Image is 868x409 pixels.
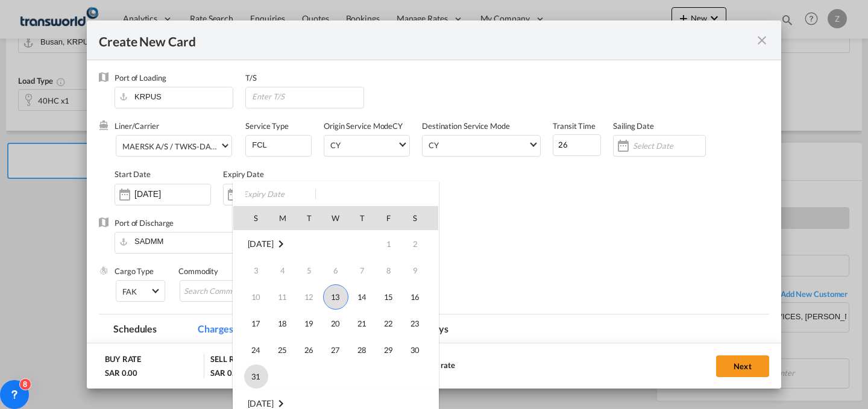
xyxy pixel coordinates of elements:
td: Friday August 1 2025 [376,231,402,258]
span: [DATE] [248,399,274,409]
td: Saturday August 30 2025 [402,337,438,363]
td: Saturday August 23 2025 [402,310,438,337]
span: 18 [271,311,295,336]
td: Friday August 22 2025 [376,310,402,337]
td: Sunday August 3 2025 [233,257,269,284]
td: Wednesday August 20 2025 [322,310,349,337]
td: Thursday August 28 2025 [349,337,376,363]
td: August 2025 [233,231,322,258]
td: Saturday August 2 2025 [402,231,438,258]
td: Thursday August 14 2025 [349,284,376,310]
tr: Week 4 [233,310,438,337]
td: Monday August 18 2025 [269,310,296,337]
td: Friday August 15 2025 [376,284,402,310]
td: Tuesday August 5 2025 [296,257,322,284]
th: W [322,206,349,230]
td: Thursday August 21 2025 [349,310,376,337]
span: 14 [350,285,374,309]
th: S [233,206,269,230]
span: 30 [403,338,427,362]
span: 27 [324,338,348,362]
th: T [296,206,322,230]
td: Monday August 4 2025 [269,257,296,284]
tr: Week 3 [233,284,438,310]
td: Sunday August 10 2025 [233,284,269,310]
span: 15 [377,285,401,309]
span: 20 [324,311,348,336]
span: 29 [377,338,401,362]
span: 21 [350,311,374,336]
td: Friday August 29 2025 [376,337,402,363]
span: 22 [377,311,401,336]
tr: Week 2 [233,257,438,284]
tr: Week 1 [233,231,438,258]
span: 28 [350,338,374,362]
td: Saturday August 16 2025 [402,284,438,310]
tr: Week 5 [233,337,438,363]
td: Sunday August 31 2025 [233,363,269,390]
th: F [376,206,402,230]
td: Tuesday August 26 2025 [296,337,322,363]
td: Wednesday August 13 2025 [322,284,349,310]
td: Thursday August 7 2025 [349,257,376,284]
span: 13 [323,284,348,310]
tr: Week 6 [233,363,438,390]
td: Tuesday August 12 2025 [296,284,322,310]
th: S [402,206,438,230]
td: Wednesday August 27 2025 [322,337,349,363]
span: [DATE] [248,239,274,249]
span: 25 [271,338,295,362]
td: Tuesday August 19 2025 [296,310,322,337]
span: 31 [244,364,268,389]
td: Friday August 8 2025 [376,257,402,284]
span: 19 [297,311,321,336]
td: Sunday August 17 2025 [233,310,269,337]
td: Monday August 25 2025 [269,337,296,363]
th: M [269,206,296,230]
span: 16 [403,285,427,309]
span: 24 [244,338,268,362]
span: 23 [403,311,427,336]
th: T [349,206,376,230]
span: 26 [297,338,321,362]
td: Monday August 11 2025 [269,284,296,310]
td: Sunday August 24 2025 [233,337,269,363]
td: Saturday August 9 2025 [402,257,438,284]
span: 17 [244,311,268,336]
td: Wednesday August 6 2025 [322,257,349,284]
